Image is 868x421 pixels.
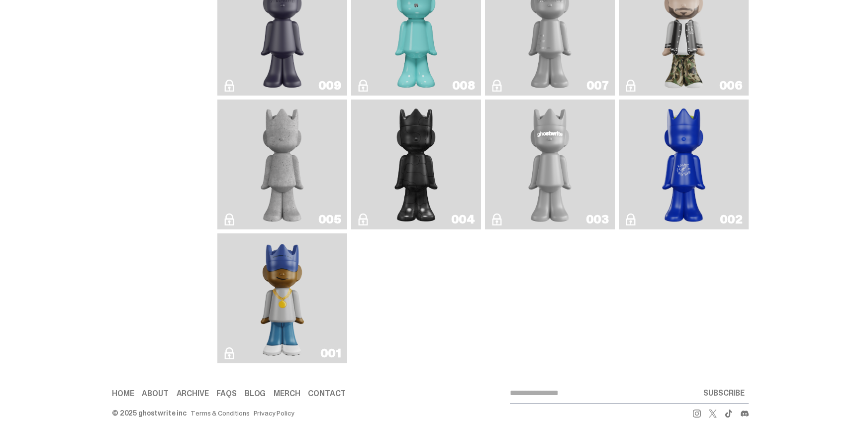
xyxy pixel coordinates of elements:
[245,390,266,398] a: Blog
[357,104,475,225] a: Toy Store
[318,80,341,92] div: 009
[142,390,168,398] a: About
[256,104,309,225] img: Concrete
[256,237,308,359] img: Eastside Golf
[191,410,249,417] a: Terms & Conditions
[112,410,187,417] div: © 2025 ghostwrite inc
[318,213,341,225] div: 005
[216,390,236,398] a: FAQs
[254,410,294,417] a: Privacy Policy
[658,104,710,225] img: Rocky's Matcha
[308,390,346,398] a: Contact
[699,383,749,403] button: SUBSCRIBE
[451,213,475,225] div: 004
[586,213,609,225] div: 003
[112,390,134,398] a: Home
[223,104,341,225] a: Concrete
[223,237,341,359] a: Eastside Golf
[390,104,443,225] img: Toy Store
[274,390,300,398] a: Merch
[177,390,209,398] a: Archive
[320,347,341,359] div: 001
[524,104,577,225] img: ghostwriter
[720,213,743,225] div: 002
[491,104,609,225] a: ghostwriter
[586,80,609,92] div: 007
[625,104,743,225] a: Rocky's Matcha
[452,80,475,92] div: 008
[719,80,743,92] div: 006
